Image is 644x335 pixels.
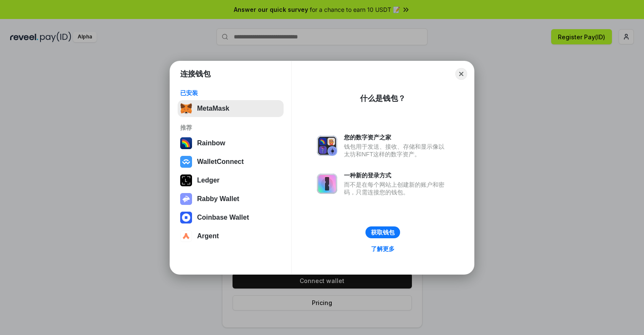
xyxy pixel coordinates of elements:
div: Rainbow [197,139,225,147]
div: 获取钱包 [371,229,395,236]
div: 一种新的登录方式 [344,172,449,179]
button: Rabby Wallet [178,191,284,207]
div: WalletConnect [197,158,244,166]
img: svg+xml,%3Csvg%20width%3D%2228%22%20height%3D%2228%22%20viewBox%3D%220%200%2028%2028%22%20fill%3D... [180,230,192,242]
div: 而不是在每个网站上创建新的账户和密码，只需连接您的钱包。 [344,181,449,196]
div: MetaMask [197,105,229,112]
img: svg+xml,%3Csvg%20xmlns%3D%22http%3A%2F%2Fwww.w3.org%2F2000%2Fsvg%22%20fill%3D%22none%22%20viewBox... [317,136,337,156]
img: svg+xml,%3Csvg%20xmlns%3D%22http%3A%2F%2Fwww.w3.org%2F2000%2Fsvg%22%20fill%3D%22none%22%20viewBox... [180,193,192,205]
button: 获取钱包 [365,226,400,238]
img: svg+xml,%3Csvg%20fill%3D%22none%22%20height%3D%2233%22%20viewBox%3D%220%200%2035%2033%22%20width%... [180,103,192,114]
div: 您的数字资产之家 [344,133,449,141]
button: WalletConnect [178,153,284,170]
img: svg+xml,%3Csvg%20xmlns%3D%22http%3A%2F%2Fwww.w3.org%2F2000%2Fsvg%22%20fill%3D%22none%22%20viewBox... [317,174,337,194]
h1: 连接钱包 [180,69,211,79]
div: Argent [197,232,219,240]
img: svg+xml,%3Csvg%20width%3D%2228%22%20height%3D%2228%22%20viewBox%3D%220%200%2028%2028%22%20fill%3D... [180,212,192,223]
img: svg+xml,%3Csvg%20xmlns%3D%22http%3A%2F%2Fwww.w3.org%2F2000%2Fsvg%22%20width%3D%2228%22%20height%3... [180,174,192,186]
button: MetaMask [178,100,284,117]
div: Ledger [197,177,219,184]
button: Coinbase Wallet [178,209,284,226]
div: Coinbase Wallet [197,214,249,221]
img: svg+xml,%3Csvg%20width%3D%22120%22%20height%3D%22120%22%20viewBox%3D%220%200%20120%20120%22%20fil... [180,137,192,149]
img: svg+xml,%3Csvg%20width%3D%2228%22%20height%3D%2228%22%20viewBox%3D%220%200%2028%2028%22%20fill%3D... [180,156,192,168]
div: 推荐 [180,124,281,131]
a: 了解更多 [366,243,400,254]
button: Argent [178,228,284,245]
div: Rabby Wallet [197,195,239,203]
div: 钱包用于发送、接收、存储和显示像以太坊和NFT这样的数字资产。 [344,143,449,158]
button: Rainbow [178,135,284,152]
button: Close [455,68,467,80]
div: 已安装 [180,89,281,97]
button: Ledger [178,172,284,189]
div: 什么是钱包？ [360,93,406,103]
div: 了解更多 [371,245,395,253]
